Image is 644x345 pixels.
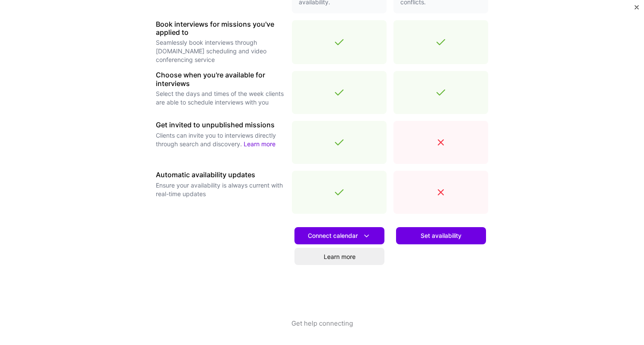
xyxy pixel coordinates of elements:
[156,181,285,198] p: Ensure your availability is always current with real-time updates
[156,171,285,179] h3: Automatic availability updates
[396,227,486,244] button: Set availability
[308,231,371,240] span: Connect calendar
[156,121,285,129] h3: Get invited to unpublished missions
[156,71,285,87] h3: Choose when you're available for interviews
[294,227,384,244] button: Connect calendar
[156,89,285,107] p: Select the days and times of the week clients are able to schedule interviews with you
[156,20,285,37] h3: Book interviews for missions you've applied to
[635,5,639,14] button: Close
[244,140,276,148] a: Learn more
[156,131,285,148] p: Clients can invite you to interviews directly through search and discovery.
[294,248,384,265] a: Learn more
[156,38,285,64] p: Seamlessly book interviews through [DOMAIN_NAME] scheduling and video conferencing service
[291,319,353,345] button: Get help connecting
[362,231,371,240] i: icon DownArrowWhite
[421,231,461,240] span: Set availability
